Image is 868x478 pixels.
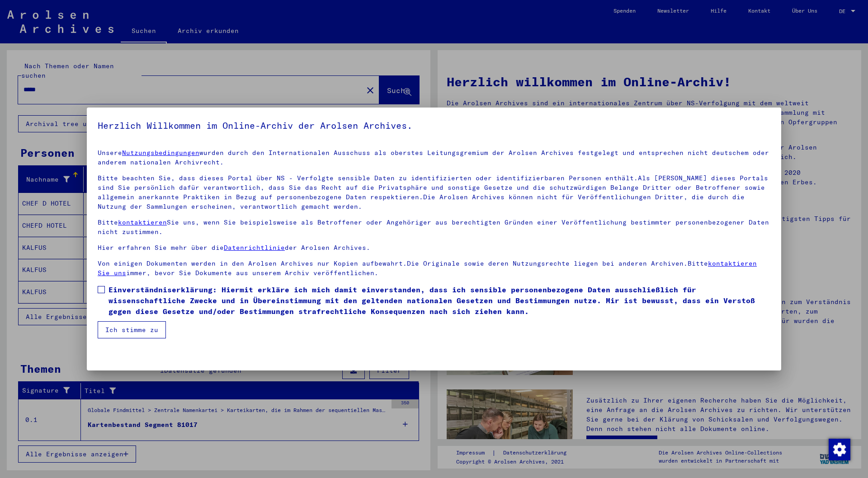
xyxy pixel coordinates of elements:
[98,173,770,211] p: Bitte beachten Sie, dass dieses Portal über NS - Verfolgte sensible Daten zu identifizierten oder...
[98,218,770,237] p: Bitte Sie uns, wenn Sie beispielsweise als Betroffener oder Angehöriger aus berechtigten Gründen ...
[98,118,770,133] h5: Herzlich Willkommen im Online-Archiv der Arolsen Archives.
[118,218,167,226] a: kontaktieren
[98,259,770,278] p: Von einigen Dokumenten werden in den Arolsen Archives nur Kopien aufbewahrt.Die Originale sowie d...
[224,244,285,252] a: Datenrichtlinie
[98,148,770,167] p: Unsere wurden durch den Internationalen Ausschuss als oberstes Leitungsgremium der Arolsen Archiv...
[122,149,199,157] a: Nutzungsbedingungen
[98,321,166,338] button: Ich stimme zu
[98,243,770,253] p: Hier erfahren Sie mehr über die der Arolsen Archives.
[108,284,770,317] span: Einverständniserklärung: Hiermit erkläre ich mich damit einverstanden, dass ich sensible personen...
[829,439,850,460] img: Zustimmung ändern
